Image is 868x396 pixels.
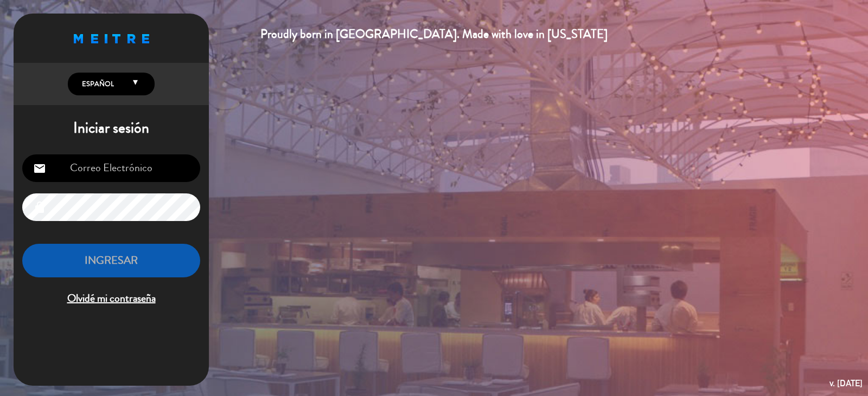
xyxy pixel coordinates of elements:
[22,290,200,308] span: Olvidé mi contraseña
[22,244,200,278] button: INGRESAR
[829,376,863,391] div: v. [DATE]
[33,162,46,175] i: email
[79,79,114,89] span: Español
[22,154,200,182] input: Correo Electrónico
[33,201,46,214] i: lock
[14,119,209,138] h1: Iniciar sesión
